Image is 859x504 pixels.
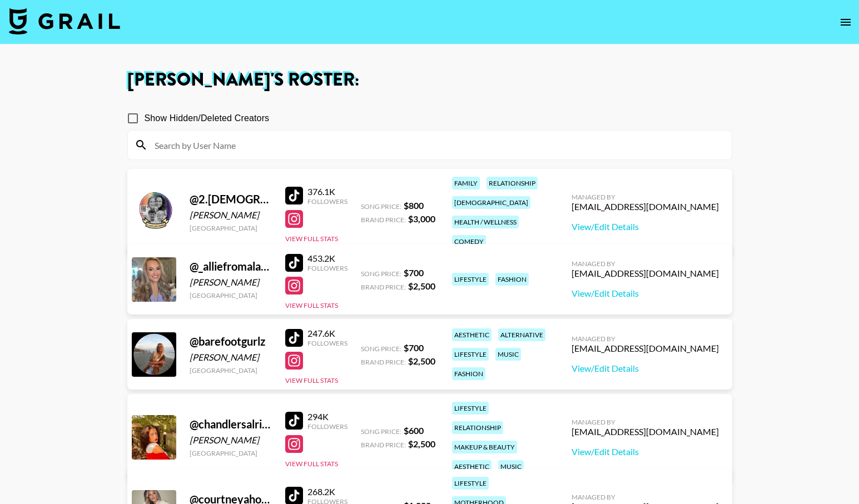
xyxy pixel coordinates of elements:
[572,418,719,426] div: Managed By
[285,301,338,310] button: View Full Stats
[307,339,347,347] div: Followers
[408,213,435,224] strong: $ 3,000
[361,270,401,278] span: Song Price:
[190,417,272,431] div: @ chandlersalright
[452,441,517,453] div: makeup & beauty
[190,260,272,273] div: @ _alliefromalabama_
[307,264,347,272] div: Followers
[498,460,524,473] div: music
[148,136,725,154] input: Search by User Name
[572,343,719,354] div: [EMAIL_ADDRESS][DOMAIN_NAME]
[9,8,120,34] img: Grail Talent
[452,196,530,209] div: [DEMOGRAPHIC_DATA]
[285,460,338,468] button: View Full Stats
[307,253,347,264] div: 453.2K
[361,345,401,353] span: Song Price:
[572,201,719,212] div: [EMAIL_ADDRESS][DOMAIN_NAME]
[452,421,503,434] div: relationship
[452,273,489,286] div: lifestyle
[190,277,272,288] div: [PERSON_NAME]
[285,234,338,243] button: View Full Stats
[452,402,489,415] div: lifestyle
[361,427,401,436] span: Song Price:
[190,224,272,232] div: [GEOGRAPHIC_DATA]
[404,200,424,211] strong: $ 800
[307,486,347,497] div: 268.2K
[307,411,347,422] div: 294K
[408,281,435,291] strong: $ 2,500
[145,112,270,125] span: Show Hidden/Deleted Creators
[452,216,519,228] div: health / wellness
[572,335,719,343] div: Managed By
[408,438,435,449] strong: $ 2,500
[404,267,424,278] strong: $ 700
[572,493,719,501] div: Managed By
[498,328,545,341] div: alternative
[408,356,435,366] strong: $ 2,500
[190,366,272,375] div: [GEOGRAPHIC_DATA]
[190,449,272,457] div: [GEOGRAPHIC_DATA]
[452,328,491,341] div: aesthetic
[452,367,485,380] div: fashion
[285,376,338,385] button: View Full Stats
[572,446,719,457] a: View/Edit Details
[361,216,406,224] span: Brand Price:
[307,186,347,197] div: 376.1K
[190,352,272,363] div: [PERSON_NAME]
[404,425,424,436] strong: $ 600
[495,273,529,286] div: fashion
[572,193,719,201] div: Managed By
[572,426,719,437] div: [EMAIL_ADDRESS][DOMAIN_NAME]
[572,363,719,374] a: View/Edit Details
[572,221,719,232] a: View/Edit Details
[572,260,719,268] div: Managed By
[190,335,272,348] div: @ barefootgurlz
[452,177,480,189] div: family
[361,358,406,366] span: Brand Price:
[190,291,272,300] div: [GEOGRAPHIC_DATA]
[307,422,347,431] div: Followers
[127,71,732,89] h1: [PERSON_NAME] 's Roster:
[452,235,486,248] div: comedy
[835,11,857,33] button: open drawer
[361,202,401,211] span: Song Price:
[452,477,489,490] div: lifestyle
[190,192,272,206] div: @ 2.[DEMOGRAPHIC_DATA].and.2.babies
[190,435,272,446] div: [PERSON_NAME]
[307,197,347,206] div: Followers
[452,460,491,473] div: aesthetic
[572,288,719,299] a: View/Edit Details
[307,328,347,339] div: 247.6K
[404,342,424,353] strong: $ 700
[486,177,538,189] div: relationship
[495,348,521,361] div: music
[361,283,406,291] span: Brand Price:
[452,348,489,361] div: lifestyle
[572,268,719,279] div: [EMAIL_ADDRESS][DOMAIN_NAME]
[361,441,406,449] span: Brand Price:
[190,209,272,221] div: [PERSON_NAME]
